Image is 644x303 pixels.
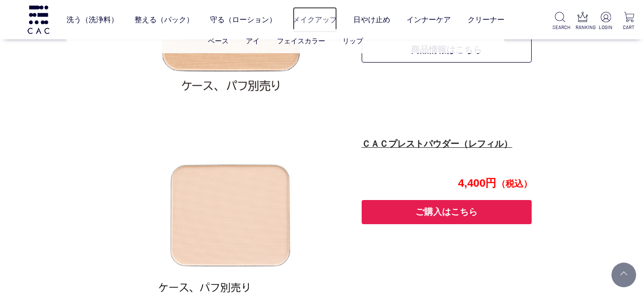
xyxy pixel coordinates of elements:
p: LOGIN [598,24,613,31]
a: SEARCH [552,12,567,31]
a: LOGIN [598,12,613,31]
a: インナーケア [407,7,451,33]
a: クリーナー [468,7,505,33]
a: ベース [208,37,229,45]
span: （税込） [497,179,532,189]
a: アイ [246,37,260,45]
p: SEARCH [552,24,567,31]
p: CART [621,24,636,31]
a: 整える（パック） [135,7,194,33]
img: logo [26,5,51,34]
a: 守る（ローション） [210,7,276,33]
a: CART [621,12,636,31]
p: RANKING [576,24,590,31]
a: リップ [342,37,363,45]
a: RANKING [576,12,590,31]
a: 洗う（洗浄料） [67,7,118,33]
p: 4,400円 [361,177,532,190]
img: 060217.jpg [145,129,317,301]
a: メイクアップ [293,7,337,33]
button: ご購入はこちら [362,200,532,224]
a: フェイスカラー [277,37,325,45]
a: 日やけ止め [353,7,390,33]
a: ＣＡＣプレストパウダー（レフィル） [362,139,512,149]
